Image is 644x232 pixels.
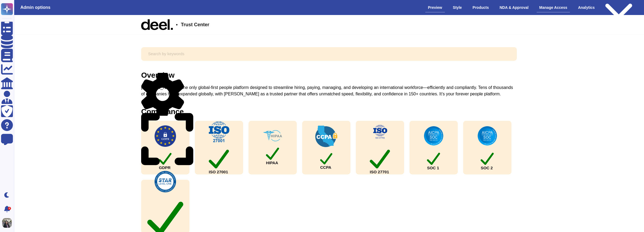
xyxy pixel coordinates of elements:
button: user [1,217,16,229]
div: Compliance [141,108,184,115]
img: check [208,121,230,143]
div: Manage Access [537,3,570,12]
img: check [315,126,337,147]
img: user [2,218,12,228]
div: CCPA [320,151,332,169]
div: Products [470,3,492,12]
div: SOC 2 [481,151,494,170]
div: 4 [8,207,11,210]
div: ISO 27001 [209,147,229,174]
img: check [477,125,498,147]
img: check [263,130,282,141]
img: Company Banner [141,19,173,30]
img: check [155,171,176,192]
span: Trust Center [181,22,209,27]
div: Analytics [575,3,597,12]
div: Overview [141,72,175,79]
div: GDPR [159,151,172,170]
div: HIPAA [266,146,279,165]
div: ISO 27701 [370,147,390,174]
span: • [176,22,178,27]
div: NDA & Approval [497,3,531,12]
input: Search by keywords [145,49,513,59]
img: check [423,125,444,147]
h3: Admin options [20,5,50,10]
div: SOC 1 [427,151,440,170]
img: check [369,121,391,143]
div: [PERSON_NAME] is the only global-first people platform designed to streamline hiring, paying, man... [141,84,517,97]
div: Preview [425,3,445,12]
div: Style [450,3,464,12]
